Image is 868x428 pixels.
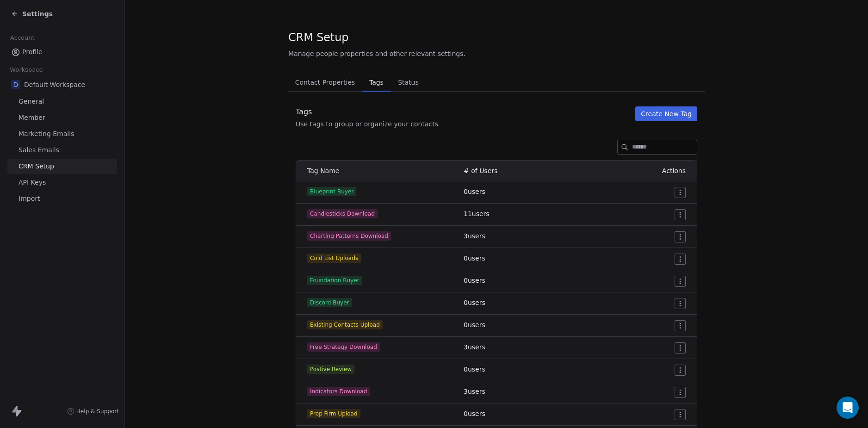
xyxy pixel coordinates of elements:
a: API Keys [7,175,117,190]
span: D [11,80,20,89]
span: 3 users [464,388,485,395]
span: Manage people properties and other relevant settings. [288,49,465,58]
span: 3 users [464,343,485,351]
span: Charting Patterns Download [307,231,391,241]
span: Cold List Uploads [307,254,361,263]
span: Free Strategy Download [307,342,380,352]
span: API Keys [19,178,46,187]
span: Contact Properties [291,76,359,89]
span: Marketing Emails [19,129,74,139]
span: Foundation Buyer [307,276,362,285]
span: Profile [22,47,43,57]
span: Indicators Download [307,387,370,396]
span: 0 users [464,254,485,262]
span: Discord Buyer [307,298,352,307]
span: Workspace [6,63,47,77]
span: Prop Firm Upload [307,409,360,418]
span: # of Users [464,167,497,174]
span: 0 users [464,188,485,195]
div: Open Intercom Messenger [837,397,859,419]
a: Import [7,191,117,206]
span: Settings [22,9,53,19]
span: CRM Setup [19,161,54,171]
span: Existing Contacts Upload [307,320,383,329]
span: 0 users [464,410,485,417]
span: Actions [662,167,686,174]
a: CRM Setup [7,159,117,174]
span: 11 users [464,210,490,217]
a: Marketing Emails [7,126,117,142]
span: Candlesticks Download [307,209,378,218]
a: Profile [7,44,117,60]
span: CRM Setup [288,31,348,44]
a: Settings [11,9,53,19]
span: Blueprint Buyer [307,187,356,196]
a: General [7,94,117,109]
span: Import [19,194,40,204]
a: Member [7,110,117,125]
button: Create New Tag [635,106,697,121]
a: Help & Support [67,408,119,415]
span: General [19,97,44,106]
div: Tags [296,106,438,118]
a: Sales Emails [7,143,117,158]
span: Tag Name [307,167,339,174]
span: Postive Review [307,365,354,374]
span: Tags [366,76,387,89]
span: Account [6,31,38,45]
span: Member [19,113,45,123]
div: Use tags to group or organize your contacts [296,119,438,129]
span: Default Workspace [24,80,85,89]
span: Help & Support [76,408,119,415]
span: Status [394,76,422,89]
span: Sales Emails [19,145,59,155]
span: 0 users [464,299,485,306]
span: 0 users [464,366,485,373]
span: 3 users [464,232,485,240]
span: 0 users [464,321,485,329]
span: 0 users [464,277,485,284]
